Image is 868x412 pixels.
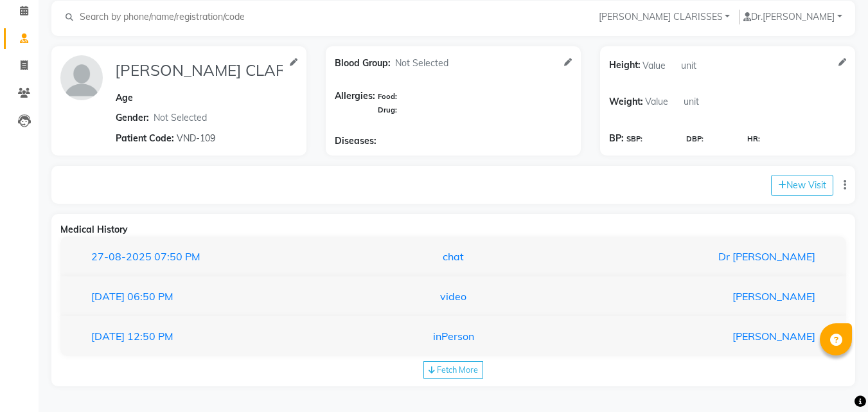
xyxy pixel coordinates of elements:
[127,290,173,303] span: 06:50 PM
[154,250,200,263] span: 07:50 PM
[73,324,833,348] button: [DATE]12:50 PMinPerson[PERSON_NAME]
[78,10,255,24] input: Search by phone/name/registration/code
[739,10,846,24] button: Dr.[PERSON_NAME]
[771,175,833,196] button: New Visit
[335,134,376,148] span: Diseases:
[609,132,624,145] span: BP:
[595,10,734,24] button: [PERSON_NAME] CLARISSES
[116,111,149,125] span: Gender:
[113,55,285,85] input: Name
[577,249,825,264] div: Dr [PERSON_NAME]
[747,134,760,145] span: HR:
[91,290,125,303] span: [DATE]
[743,11,763,22] span: Dr.
[60,223,846,237] div: Medical History
[335,57,391,70] span: Blood Group:
[127,330,173,343] span: 12:50 PM
[609,92,643,112] span: Weight:
[330,328,578,344] div: inPerson
[91,250,152,263] span: 27-08-2025
[679,55,718,75] input: unit
[682,92,720,112] input: unit
[626,134,642,145] span: SBP:
[116,92,133,103] span: Age
[330,249,578,264] div: chat
[175,128,285,148] input: Patient Code
[91,330,125,343] span: [DATE]
[577,289,825,304] div: [PERSON_NAME]
[686,134,704,145] span: DBP:
[330,289,578,304] div: video
[577,328,825,344] div: [PERSON_NAME]
[643,92,682,112] input: Value
[437,364,478,375] span: Fetch More
[378,105,397,114] span: Drug:
[335,89,375,116] span: Allergies:
[641,55,679,75] input: Value
[73,284,833,309] button: [DATE]06:50 PMvideo[PERSON_NAME]
[116,132,175,145] span: Patient Code:
[73,244,833,269] button: 27-08-202507:50 PMchatDr [PERSON_NAME]
[609,55,641,75] span: Height:
[378,92,397,101] span: Food:
[60,55,103,100] img: profile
